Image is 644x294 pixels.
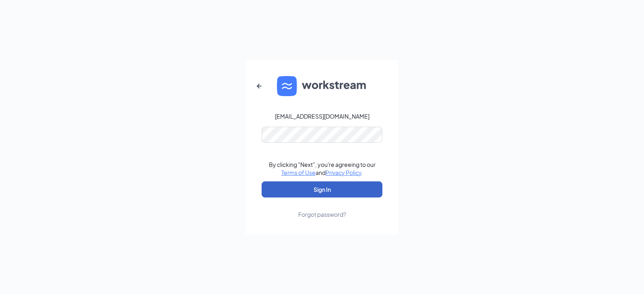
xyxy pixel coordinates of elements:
[250,76,269,96] button: ArrowLeftNew
[269,160,376,177] div: By clicking "Next", you're agreeing to our and .
[275,112,369,120] div: [EMAIL_ADDRESS][DOMAIN_NAME]
[326,169,361,176] a: Privacy Policy
[254,81,264,91] svg: ArrowLeftNew
[262,181,382,197] button: Sign In
[277,76,367,96] img: WS logo and Workstream text
[298,197,346,218] a: Forgot password?
[281,169,316,176] a: Terms of Use
[298,210,346,218] div: Forgot password?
